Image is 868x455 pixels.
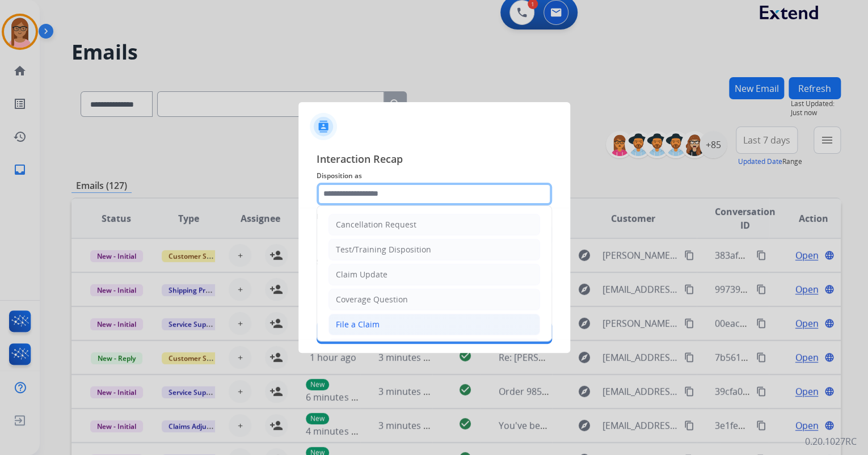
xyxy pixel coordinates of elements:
[805,435,857,448] p: 0.20.1027RC
[336,244,431,255] div: Test/Training Disposition
[336,219,416,230] div: Cancellation Request
[336,269,387,280] div: Claim Update
[310,113,337,140] img: contactIcon
[336,319,380,330] div: File a Claim
[317,151,552,169] span: Interaction Recap
[317,169,552,183] span: Disposition as
[336,294,408,305] div: Coverage Question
